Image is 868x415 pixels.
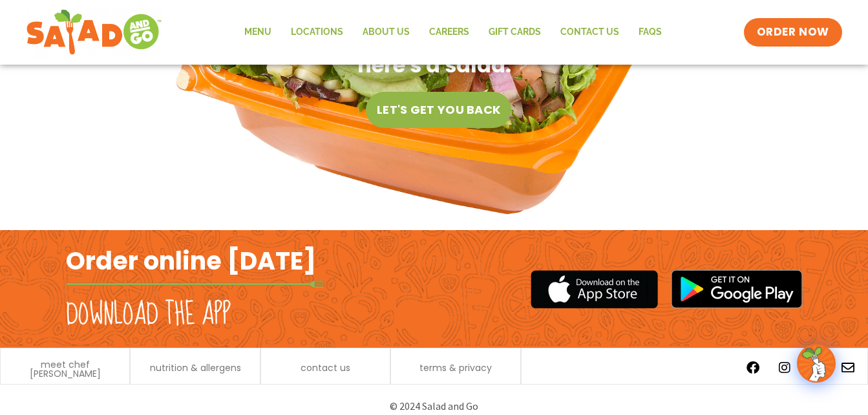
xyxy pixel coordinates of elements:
a: Careers [419,17,479,47]
a: terms & privacy [419,363,492,372]
a: nutrition & allergens [150,363,241,372]
a: ORDER NOW [744,18,842,47]
a: GIFT CARDS [479,17,551,47]
a: Locations [281,17,353,47]
span: ORDER NOW [757,25,829,40]
h2: Order online [DATE] [66,245,316,277]
a: contact us [301,363,350,372]
img: new-SAG-logo-768×292 [26,6,162,58]
a: About Us [353,17,419,47]
img: google_play [671,270,803,308]
a: Menu [235,17,281,47]
h2: Download the app [66,297,231,333]
img: wpChatIcon [798,345,834,381]
a: meet chef [PERSON_NAME] [7,360,123,378]
a: Contact Us [551,17,629,47]
img: fork [66,281,324,288]
p: © 2024 Salad and Go [72,398,796,415]
a: Let's get you back [366,92,511,128]
a: FAQs [629,17,672,47]
span: Let's get you back [377,103,500,117]
nav: Menu [235,17,672,47]
h2: We can't find whatever you're looking for... so here's a salad. [286,8,583,77]
img: appstore [531,268,658,310]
